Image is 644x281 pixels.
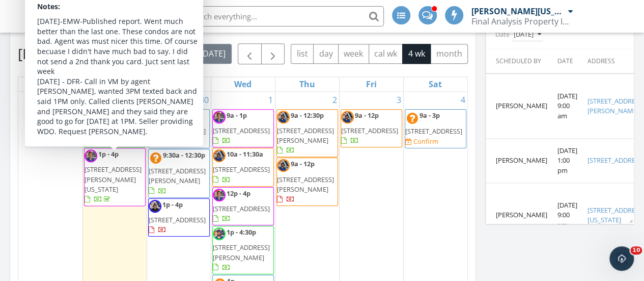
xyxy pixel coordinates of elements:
span: [STREET_ADDRESS][US_STATE] [149,126,206,145]
a: Monday [103,77,126,91]
a: Sunday [40,77,60,91]
button: month [430,44,468,64]
button: day [313,44,339,64]
a: 10a - 11:30a [STREET_ADDRESS] [212,148,274,187]
a: Go to October 1, 2025 [266,92,275,108]
span: 1p - 4p [98,149,119,159]
a: 9:30a - 12:30p [STREET_ADDRESS][PERSON_NAME] [149,150,207,195]
img: todd_estes_round_hs.png [85,111,97,123]
a: 10a - 11:30a [STREET_ADDRESS] [213,149,270,184]
a: 9a - 1p [STREET_ADDRESS][US_STATE] [149,111,206,146]
img: 20210610_122857.jpg [85,149,97,162]
a: 9a - 12:30p [STREET_ADDRESS][PERSON_NAME] [276,109,338,158]
a: 9a - 3p [STREET_ADDRESS] [405,111,462,136]
a: 12p - 4p [STREET_ADDRESS] [213,189,270,223]
span: 9a - 12p [355,111,379,120]
div: [DATE] [514,31,541,38]
span: 1p - 4p [162,200,183,209]
span: [STREET_ADDRESS] [213,204,270,213]
span: SPECTORA [94,5,178,27]
button: Next [261,43,285,64]
td: [DATE] 9:00 am [552,73,582,138]
a: Go to October 4, 2025 [459,92,467,108]
span: [STREET_ADDRESS] [85,126,142,135]
iframe: Intercom live chat [609,246,634,271]
a: 12p - 4p [STREET_ADDRESS] [212,187,274,226]
a: Go to September 30, 2025 [198,92,211,108]
a: Friday [364,77,379,91]
a: 1p - 4p [STREET_ADDRESS] [148,198,210,237]
span: 9a - 3p [419,111,440,120]
img: The Best Home Inspection Software - Spectora [65,5,87,28]
a: 1p - 4p [STREET_ADDRESS][PERSON_NAME][US_STATE] [85,149,142,203]
a: 1p - 4:30p [STREET_ADDRESS][PERSON_NAME] [212,226,274,274]
h2: [DATE] – [DATE] [18,43,121,64]
span: 10a - 11:30a [227,149,263,159]
span: [STREET_ADDRESS] [213,126,270,135]
a: 9a - 12p [STREET_ADDRESS] [341,109,402,148]
button: [DATE] [512,28,543,42]
span: 1p - 4:30p [98,111,128,120]
a: Wednesday [232,77,254,91]
span: [STREET_ADDRESS] [405,126,462,136]
td: [DATE] 1:00 pm [552,138,582,183]
th: Date [552,49,582,73]
a: 9a - 12:30p [STREET_ADDRESS][PERSON_NAME] [277,111,334,155]
a: 9a - 3p [STREET_ADDRESS] Confirm [405,109,467,148]
div: [PERSON_NAME][US_STATE] [471,6,566,16]
td: [PERSON_NAME] [486,138,552,183]
span: 9a - 12p [291,159,315,168]
img: 20210608_122349.jpg [213,149,226,162]
span: [STREET_ADDRESS][PERSON_NAME][US_STATE] [85,165,142,193]
td: [PERSON_NAME] [486,73,552,138]
span: 9a - 1p [163,111,183,120]
a: 1p - 4:30p [STREET_ADDRESS] [84,109,146,148]
div: Final Analysis Property Inspections [471,16,573,27]
a: Thursday [297,77,317,91]
div: Confirm [413,137,438,145]
img: todd_estes_round_hs.png [213,227,226,240]
button: list [291,44,314,64]
a: 1p - 4:30p [STREET_ADDRESS] [85,111,142,145]
span: [STREET_ADDRESS][PERSON_NAME] [277,175,334,194]
a: Go to September 28, 2025 [69,92,82,108]
img: 20210608_122349.jpg [341,111,354,123]
input: Search everything... [180,6,384,27]
button: cal wk [369,44,403,64]
span: 9:30a - 12:30p [163,150,205,160]
label: Date [493,28,512,41]
img: 20210608_122421.jpg [149,200,161,213]
a: SPECTORA [65,14,178,35]
span: 1p - 4:30p [227,227,256,237]
td: [PERSON_NAME] [486,183,552,247]
a: Confirm [405,137,438,146]
a: 9a - 12p [STREET_ADDRESS] [341,111,398,145]
button: [DATE] [194,44,232,64]
a: 1p - 4p [STREET_ADDRESS][PERSON_NAME][US_STATE] [84,148,146,206]
span: [STREET_ADDRESS] [149,215,206,224]
a: 9a - 1p [STREET_ADDRESS] [212,109,274,148]
img: 20210608_122349.jpg [277,159,290,172]
span: [STREET_ADDRESS][PERSON_NAME] [149,166,206,185]
a: 9a - 1p [STREET_ADDRESS][US_STATE] [148,109,210,148]
a: Go to September 29, 2025 [133,92,147,108]
a: Go to October 2, 2025 [330,92,339,108]
a: Tuesday [170,77,188,91]
span: [STREET_ADDRESS][PERSON_NAME] [277,126,334,145]
img: 20210610_122857.jpg [213,189,226,201]
span: [STREET_ADDRESS][PERSON_NAME] [213,243,270,262]
span: [STREET_ADDRESS] [213,165,270,174]
span: [STREET_ADDRESS] [341,126,398,135]
span: 9a - 1p [227,111,247,120]
img: 20210608_122349.jpg [277,111,290,123]
button: Previous [238,43,262,64]
span: 9a - 12:30p [291,111,324,120]
button: week [338,44,369,64]
a: 9:30a - 12:30p [STREET_ADDRESS][PERSON_NAME] [148,149,210,198]
img: 20210610_122857.jpg [213,111,226,123]
a: 9a - 12p [STREET_ADDRESS][PERSON_NAME] [277,159,334,203]
a: Go to October 3, 2025 [395,92,403,108]
a: 1p - 4:30p [STREET_ADDRESS][PERSON_NAME] [213,227,270,272]
span: 10 [630,246,642,254]
a: 9a - 12p [STREET_ADDRESS][PERSON_NAME] [276,158,338,206]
